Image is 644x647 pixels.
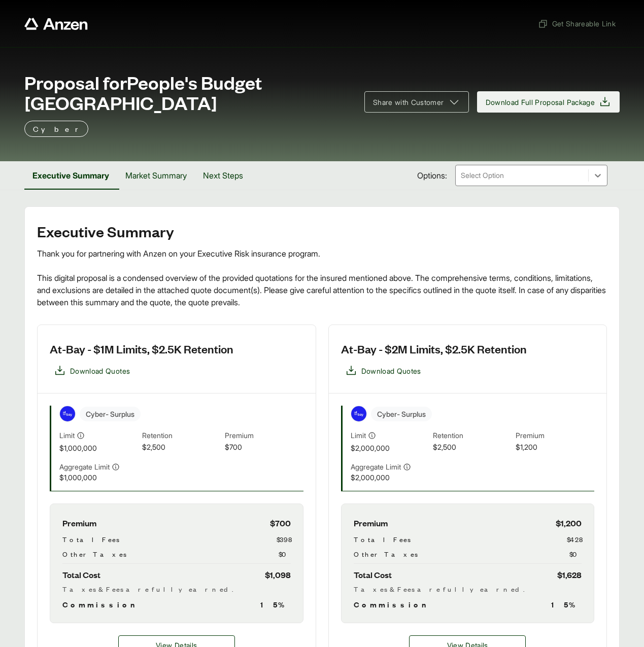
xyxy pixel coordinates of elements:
button: Market Summary [117,161,195,190]
span: Commission [354,598,431,610]
span: Limit [59,430,75,441]
button: Get Shareable Link [534,14,620,33]
span: Premium [354,516,388,530]
button: Executive Summary [24,161,117,190]
span: Download Full Proposal Package [486,97,595,107]
span: $1,200 [516,442,594,453]
span: $1,200 [556,516,582,530]
div: Taxes & Fees are fully earned. [354,584,582,594]
span: Download Quotes [70,366,130,376]
span: 15 % [551,598,582,610]
button: Next Steps [195,161,251,190]
span: $0 [569,549,582,559]
span: $1,628 [557,568,582,582]
span: $700 [225,442,303,453]
span: $2,500 [433,442,512,453]
span: Total Cost [62,568,100,582]
span: 15 % [260,598,291,610]
span: $700 [270,516,291,530]
span: Aggregate Limit [59,461,110,472]
span: Premium [516,430,594,442]
a: Anzen website [24,18,88,30]
span: $2,000,000 [351,472,429,483]
span: $1,000,000 [59,443,138,453]
span: Other Taxes [62,549,126,559]
span: Commission [62,598,140,610]
span: Total Fees [354,534,411,545]
div: Thank you for partnering with Anzen on your Executive Risk insurance program. This digital propos... [37,247,607,308]
img: At-Bay [351,406,366,421]
span: Retention [142,430,221,442]
span: Other Taxes [354,549,418,559]
button: Download Full Proposal Package [477,91,620,113]
span: Cyber - Surplus [80,407,141,421]
span: $2,000,000 [351,443,429,453]
div: Taxes & Fees are fully earned. [62,584,291,594]
p: Cyber [33,123,80,135]
h3: At-Bay - $1M Limits, $2.5K Retention [50,341,233,356]
button: Download Quotes [50,361,134,381]
button: Download Quotes [341,361,425,381]
h2: Executive Summary [37,223,607,239]
span: Aggregate Limit [351,461,401,472]
span: $398 [277,534,291,545]
span: $2,500 [142,442,221,453]
span: Share with Customer [373,97,444,107]
span: Cyber - Surplus [371,407,432,421]
span: $1,000,000 [59,472,138,483]
span: $0 [279,549,291,559]
span: Get Shareable Link [538,18,616,29]
button: Share with Customer [364,91,469,113]
span: Total Fees [62,534,119,545]
span: Limit [351,430,366,441]
span: Options: [417,169,447,182]
span: Proposal for People's Budget [GEOGRAPHIC_DATA] [24,72,352,113]
img: At-Bay [60,406,75,421]
span: Premium [62,516,96,530]
span: Total Cost [354,568,392,582]
span: Retention [433,430,512,442]
span: $428 [567,534,582,545]
span: $1,098 [265,568,291,582]
span: Premium [225,430,303,442]
h3: At-Bay - $2M Limits, $2.5K Retention [341,341,527,356]
span: Download Quotes [361,366,421,376]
